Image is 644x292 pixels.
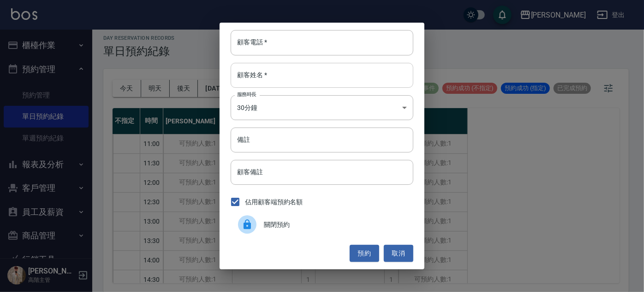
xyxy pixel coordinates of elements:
[264,220,406,230] span: 關閉預約
[384,245,413,262] button: 取消
[231,95,413,120] div: 30分鐘
[350,245,379,262] button: 預約
[245,197,303,207] span: 佔用顧客端預約名額
[231,212,413,237] div: 關閉預約
[237,91,256,98] label: 服務時長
